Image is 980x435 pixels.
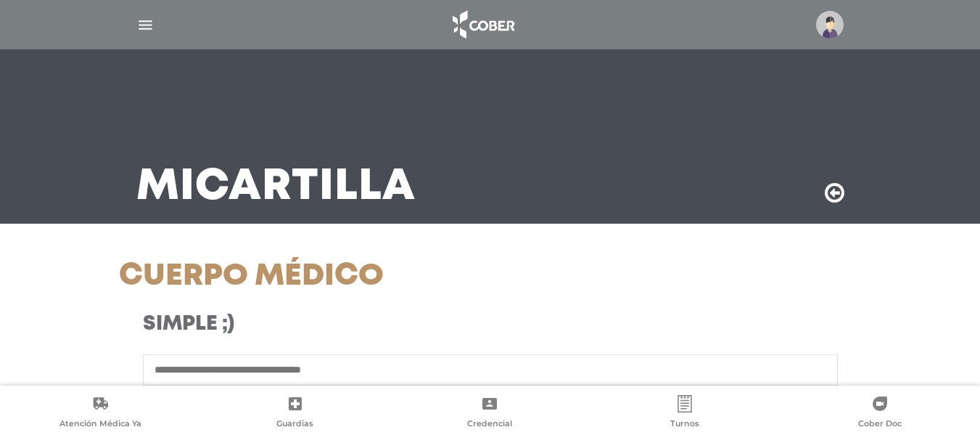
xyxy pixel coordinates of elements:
h3: Simple ;) [143,312,583,337]
span: Guardias [276,418,313,431]
span: Atención Médica Ya [59,418,141,431]
img: Cober_menu-lines-white.svg [136,16,155,34]
span: Credencial [467,418,512,431]
span: Cober Doc [858,418,902,431]
h1: Cuerpo Médico [119,259,607,295]
a: Turnos [588,395,783,432]
a: Atención Médica Ya [3,395,198,432]
a: Credencial [392,395,588,432]
img: logo_cober_home-white.png [445,7,521,42]
a: Guardias [198,395,393,432]
a: Cober Doc [782,395,977,432]
h3: Mi Cartilla [136,168,416,206]
img: profile-placeholder.svg [816,11,844,38]
span: Turnos [670,418,699,431]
